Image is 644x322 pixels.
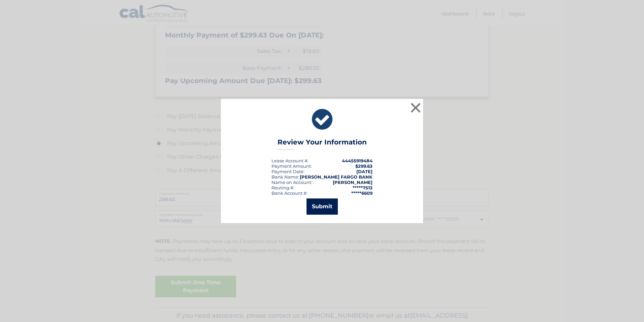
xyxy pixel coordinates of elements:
[300,174,373,180] strong: [PERSON_NAME] FARGO BANK
[271,169,303,174] span: Payment Date
[271,190,308,196] div: Bank Account #:
[271,180,312,185] div: Name on Account:
[271,169,304,174] div: :
[333,180,373,185] strong: [PERSON_NAME]
[271,158,309,163] div: Lease Account #:
[271,185,294,190] div: Routing #:
[307,198,338,215] button: Submit
[409,101,422,114] button: ×
[271,174,299,180] div: Bank Name:
[356,169,373,174] span: [DATE]
[271,163,312,169] div: Payment Amount:
[278,138,367,150] h3: Review Your Information
[342,158,373,163] strong: 44455919484
[355,163,373,169] span: $299.63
